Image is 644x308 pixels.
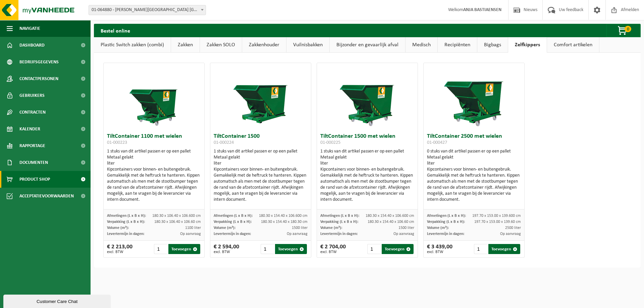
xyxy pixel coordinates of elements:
span: 1500 liter [292,226,308,230]
button: Toevoegen [382,244,414,254]
div: liter [214,161,308,167]
span: 01-064880 - C. STEINWEG BELGIUM - ANTWERPEN [89,5,206,15]
span: 180.30 x 106.40 x 106.60 cm [154,220,201,224]
span: Acceptatievoorwaarden [19,188,74,204]
div: € 2 704,00 [320,244,346,254]
input: 1 [154,244,168,254]
div: Kipcontainers voor binnen- en buitengebruik. Gemakkelijk met de heftruck te hanteren. Kippen auto... [214,167,308,203]
div: liter [427,161,521,167]
span: excl. BTW [214,250,239,254]
span: 1500 liter [398,226,414,230]
span: Volume (m³): [320,226,342,230]
span: Op aanvraag [180,232,201,236]
div: liter [107,161,201,167]
span: 180.30 x 154.40 x 106.600 cm [366,214,414,218]
div: Metaal gelakt [214,155,308,161]
span: 180.30 x 154.40 x 106.600 cm [259,214,308,218]
a: Vuilnisbakken [286,37,329,53]
span: Verpakking (L x B x H): [320,220,358,224]
span: 1100 liter [185,226,201,230]
input: 1 [367,244,381,254]
span: Bedrijfsgegevens [19,54,59,70]
span: Op aanvraag [287,232,308,236]
img: 01-000224 [227,63,294,130]
span: 180.30 x 106.40 x 106.600 cm [152,214,201,218]
img: 01-000225 [334,63,401,130]
div: € 2 594,00 [214,244,239,254]
input: 1 [261,244,274,254]
span: Navigatie [19,20,40,37]
span: 180.30 x 154.40 x 106.60 cm [368,220,414,224]
div: liter [320,161,414,167]
div: 1 stuks van dit artikel passen er op een pallet [107,148,201,203]
span: Verpakking (L x B x H): [427,220,465,224]
span: Rapportage [19,137,45,154]
a: Plastic Switch zakken (combi) [94,37,171,53]
span: Dashboard [19,37,45,54]
span: excl. BTW [320,250,346,254]
div: Metaal gelakt [320,155,414,161]
div: Kipcontainers voor binnen- en buitengebruik. Gemakkelijk met de heftruck te hanteren. Kippen auto... [107,167,201,203]
span: Op aanvraag [393,232,414,236]
span: 180.30 x 154.40 x 180.30 cm [261,220,308,224]
a: Zakken SOLO [200,37,242,53]
span: 197.70 x 153.00 x 139.600 cm [472,214,521,218]
span: excl. BTW [107,250,132,254]
span: Verpakking (L x B x H): [107,220,145,224]
div: € 2 213,00 [107,244,132,254]
span: 2500 liter [505,226,521,230]
span: Afmetingen (L x B x H): [107,214,146,218]
a: Comfort artikelen [547,37,599,53]
iframe: chat widget [3,293,112,308]
input: 1 [474,244,488,254]
div: 1 stuks van dit artikel passen er op een pallet [320,148,414,203]
div: Metaal gelakt [107,155,201,161]
div: 0 stuks van dit artikel passen er op een pallet [427,148,521,203]
span: Levertermijn in dagen: [427,232,464,236]
a: Zakken [171,37,200,53]
span: 01-000223 [107,140,127,145]
img: 01-000223 [120,63,187,130]
span: Kalender [19,121,40,137]
span: 0 [625,26,631,32]
span: Volume (m³): [107,226,129,230]
a: Recipiënten [438,37,477,53]
div: Metaal gelakt [427,155,521,161]
span: Verpakking (L x B x H): [214,220,252,224]
span: Op aanvraag [500,232,521,236]
span: Afmetingen (L x B x H): [214,214,253,218]
span: Afmetingen (L x B x H): [320,214,359,218]
span: 01-000224 [214,140,234,145]
span: 01-064880 - C. STEINWEG BELGIUM - ANTWERPEN [89,5,206,15]
span: Afmetingen (L x B x H): [427,214,466,218]
button: Toevoegen [488,244,520,254]
span: Contracten [19,104,46,121]
span: Levertermijn in dagen: [320,232,358,236]
button: Toevoegen [168,244,200,254]
a: Zakkenhouder [242,37,286,53]
span: excl. BTW [427,250,452,254]
span: Levertermijn in dagen: [214,232,251,236]
div: 1 stuks van dit artikel passen er op een pallet [214,148,308,203]
span: 01-000427 [427,140,447,145]
span: Gebruikers [19,87,45,104]
h2: Bestel online [94,24,137,37]
span: 197.70 x 153.00 x 139.60 cm [474,220,521,224]
span: Volume (m³): [214,226,235,230]
h3: TiltContainer 2500 met wielen [427,133,521,147]
div: Kipcontainers voor binnen- en buitengebruik. Gemakkelijk met de heftruck te hanteren. Kippen auto... [320,167,414,203]
button: 0 [606,24,640,37]
img: 01-000427 [440,63,507,130]
span: 01-000225 [320,140,340,145]
strong: ANJA BASTIAENSEN [463,7,501,12]
span: Levertermijn in dagen: [107,232,144,236]
span: Contactpersonen [19,70,58,87]
span: Documenten [19,154,48,171]
div: € 3 439,00 [427,244,452,254]
a: Bijzonder en gevaarlijk afval [330,37,405,53]
div: Kipcontainers voor binnen- en buitengebruik. Gemakkelijk met de heftruck te hanteren. Kippen auto... [427,167,521,203]
a: Zelfkippers [508,37,547,53]
span: Volume (m³): [427,226,449,230]
h3: TiltContainer 1500 met wielen [320,133,414,147]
